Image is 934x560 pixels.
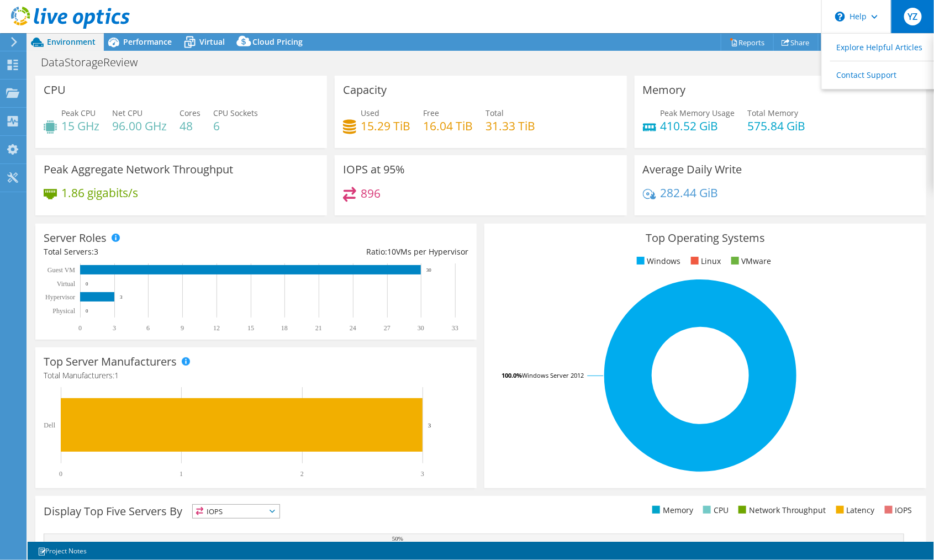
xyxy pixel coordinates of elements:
[688,255,721,267] li: Linux
[114,370,119,381] span: 1
[57,280,76,288] text: Virtual
[392,535,403,542] text: 50%
[773,34,819,51] a: Share
[423,108,439,118] span: Free
[661,187,719,199] h4: 282.44 GiB
[94,246,98,257] span: 3
[748,120,806,132] h4: 575.84 GiB
[502,371,522,379] tspan: 100.0%
[113,324,116,332] text: 3
[44,369,468,382] h4: Total Manufacturers:
[247,324,254,332] text: 15
[343,84,387,96] h3: Capacity
[48,266,75,274] text: Guest VM
[213,120,258,132] h4: 6
[634,255,681,267] li: Windows
[78,324,82,332] text: 0
[452,324,458,332] text: 33
[384,324,391,332] text: 27
[213,324,220,332] text: 12
[44,84,66,96] h3: CPU
[661,120,735,132] h4: 410.52 GiB
[44,356,177,368] h3: Top Server Manufacturers
[721,34,774,51] a: Reports
[748,108,799,118] span: Total Memory
[428,422,431,429] text: 3
[44,232,107,244] h3: Server Roles
[493,232,917,244] h3: Top Operating Systems
[256,246,469,258] div: Ratio: VMs per Hypervisor
[146,324,150,332] text: 6
[61,108,96,118] span: Peak CPU
[361,108,379,118] span: Used
[30,544,94,558] a: Project Notes
[61,120,99,132] h4: 15 GHz
[120,294,123,300] text: 3
[486,120,535,132] h4: 31.33 TiB
[387,246,396,257] span: 10
[643,84,686,96] h3: Memory
[423,120,473,132] h4: 16.04 TiB
[59,470,62,478] text: 0
[315,324,322,332] text: 21
[44,421,55,429] text: Dell
[252,36,303,47] span: Cloud Pricing
[181,324,184,332] text: 9
[421,470,424,478] text: 3
[426,267,432,273] text: 30
[343,163,405,176] h3: IOPS at 95%
[835,12,845,22] svg: \n
[729,255,772,267] li: VMware
[213,108,258,118] span: CPU Sockets
[180,120,200,132] h4: 48
[61,187,138,199] h4: 1.86 gigabits/s
[661,108,735,118] span: Peak Memory Usage
[199,36,225,47] span: Virtual
[112,120,167,132] h4: 96.00 GHz
[123,36,172,47] span: Performance
[52,307,75,315] text: Physical
[44,163,233,176] h3: Peak Aggregate Network Throughput
[86,281,88,287] text: 0
[833,504,875,516] li: Latency
[486,108,504,118] span: Total
[522,371,584,379] tspan: Windows Server 2012
[818,34,869,51] a: Export
[44,246,256,258] div: Total Servers:
[193,505,279,518] span: IOPS
[36,56,155,68] h1: DataStorageReview
[281,324,288,332] text: 18
[904,8,922,25] span: YZ
[180,470,183,478] text: 1
[643,163,742,176] h3: Average Daily Write
[882,504,912,516] li: IOPS
[180,108,200,118] span: Cores
[86,308,88,314] text: 0
[418,324,424,332] text: 30
[300,470,304,478] text: 2
[112,108,143,118] span: Net CPU
[45,293,75,301] text: Hypervisor
[361,187,381,199] h4: 896
[350,324,356,332] text: 24
[361,120,410,132] h4: 15.29 TiB
[650,504,693,516] li: Memory
[700,504,729,516] li: CPU
[736,504,826,516] li: Network Throughput
[47,36,96,47] span: Environment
